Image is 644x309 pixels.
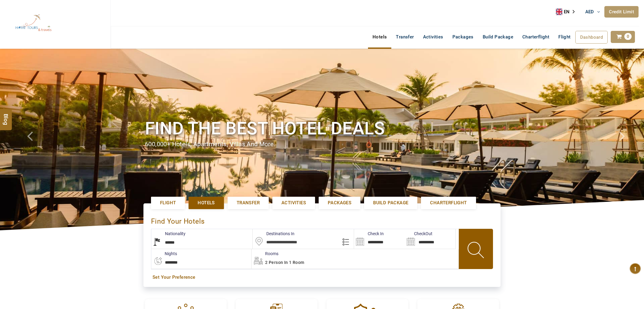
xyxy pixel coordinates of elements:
span: Charterflight [522,34,549,40]
a: Activities [419,31,448,43]
img: The Royal Line Holidays [5,3,62,44]
label: CheckOut [405,231,432,237]
a: Transfer [391,31,418,43]
label: Check In [354,231,384,237]
span: Flight [558,34,570,40]
span: Hotels [198,200,215,206]
div: Find Your Hotels [151,211,493,229]
span: Build Package [373,200,408,206]
a: EN [556,7,579,16]
a: 0 [611,31,635,43]
a: Hotels [189,197,224,209]
label: nights [151,251,177,257]
a: Credit Limit [604,6,639,18]
span: Flight [160,200,176,206]
input: Search [405,229,455,249]
span: Activities [281,200,306,206]
span: Dashboard [580,35,603,40]
a: Packages [448,31,478,43]
span: Packages [328,200,351,206]
a: Build Package [364,197,417,209]
a: Transfer [228,197,269,209]
a: Packages [319,197,360,209]
span: Transfer [237,200,260,206]
a: Hotels [368,31,391,43]
span: Charterflight [430,200,467,206]
a: Build Package [478,31,518,43]
span: 0 [624,33,632,40]
aside: Language selected: English [556,7,579,16]
div: Language [556,7,579,16]
input: Search [354,229,405,249]
div: 600,000+ hotels, apartments, villas and more. [145,140,499,149]
a: Flight [554,31,575,37]
label: Destinations In [253,231,294,237]
span: AED [585,9,594,15]
label: Nationality [151,231,186,237]
a: Set Your Preference [153,274,491,281]
span: 2 Person in 1 Room [265,260,304,265]
label: Rooms [251,251,278,257]
span: Blog [2,114,10,119]
a: Flight [151,197,185,209]
a: Charterflight [518,31,554,43]
h1: Find the best hotel deals [145,117,499,140]
a: Activities [272,197,315,209]
a: Charterflight [421,197,476,209]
